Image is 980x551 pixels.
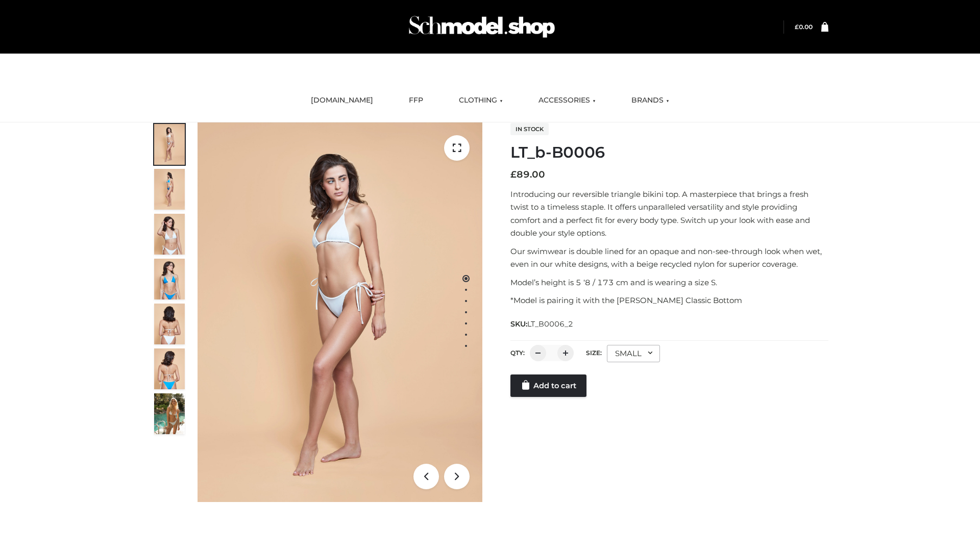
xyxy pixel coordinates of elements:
[795,23,813,31] a: £0.00
[510,169,517,180] span: £
[510,374,586,397] a: Add to cart
[510,123,549,135] span: In stock
[154,348,185,389] img: ArielClassicBikiniTop_CloudNine_AzureSky_OW114ECO_8-scaled.jpg
[510,143,828,162] h1: LT_b-B0006
[154,214,185,255] img: ArielClassicBikiniTop_CloudNine_AzureSky_OW114ECO_3-scaled.jpg
[401,89,431,112] a: FFP
[154,124,185,165] img: ArielClassicBikiniTop_CloudNine_AzureSky_OW114ECO_1-scaled.jpg
[510,245,828,271] p: Our swimwear is double lined for an opaque and non-see-through look when wet, even in our white d...
[527,319,573,329] span: LT_B0006_2
[510,276,828,289] p: Model’s height is 5 ‘8 / 173 cm and is wearing a size S.
[154,169,185,210] img: ArielClassicBikiniTop_CloudNine_AzureSky_OW114ECO_2-scaled.jpg
[510,349,525,357] label: QTY:
[624,89,677,112] a: BRANDS
[586,349,602,357] label: Size:
[405,7,558,47] img: Schmodel Admin 964
[154,259,185,299] img: ArielClassicBikiniTop_CloudNine_AzureSky_OW114ECO_4-scaled.jpg
[303,89,381,112] a: [DOMAIN_NAME]
[451,89,510,112] a: CLOTHING
[198,122,482,502] img: LT_b-B0006
[154,393,185,434] img: Arieltop_CloudNine_AzureSky2.jpg
[510,294,828,307] p: *Model is pairing it with the [PERSON_NAME] Classic Bottom
[510,169,545,180] bdi: 89.00
[531,89,603,112] a: ACCESSORIES
[510,318,574,330] span: SKU:
[154,304,185,344] img: ArielClassicBikiniTop_CloudNine_AzureSky_OW114ECO_7-scaled.jpg
[795,23,813,31] bdi: 0.00
[607,345,660,362] div: SMALL
[795,23,799,31] span: £
[510,188,828,240] p: Introducing our reversible triangle bikini top. A masterpiece that brings a fresh twist to a time...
